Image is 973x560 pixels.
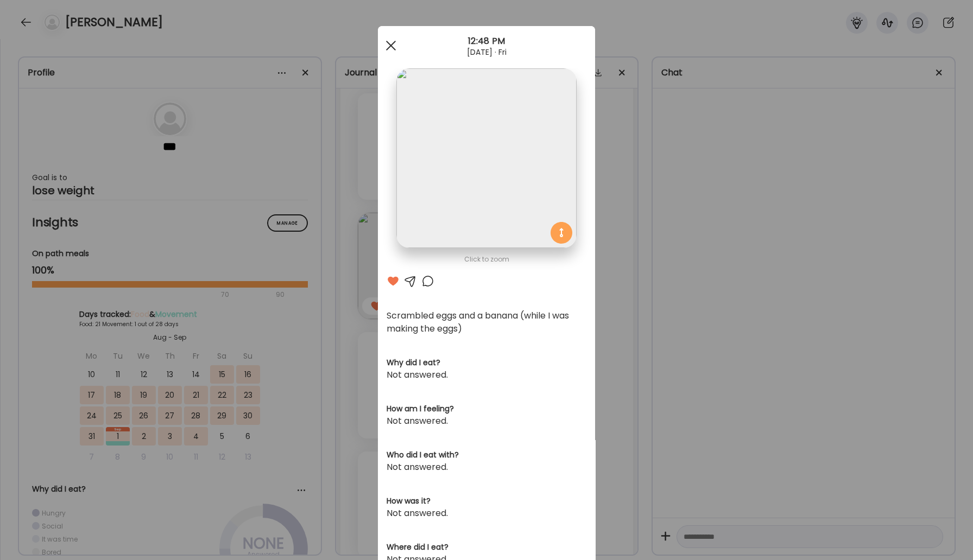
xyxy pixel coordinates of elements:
[387,253,586,266] div: Click to zoom
[387,495,586,507] h3: How was it?
[387,542,586,553] h3: Where did I eat?
[387,449,586,461] h3: Who did I eat with?
[378,48,595,56] div: [DATE] · Fri
[387,357,586,368] h3: Why did I eat?
[387,368,586,381] div: Not answered.
[387,309,586,335] div: Scrambled eggs and a banana (while I was making the eggs)
[387,507,586,520] div: Not answered.
[378,35,595,48] div: 12:48 PM
[387,403,586,415] h3: How am I feeling?
[387,461,586,474] div: Not answered.
[387,415,586,428] div: Not answered.
[396,68,576,248] img: images%2FMmnsg9FMMIdfUg6NitmvFa1XKOJ3%2FptVtcNMCOmxeQ2P5BN78%2FunnaZRquUcKNuAxef0iw_1080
